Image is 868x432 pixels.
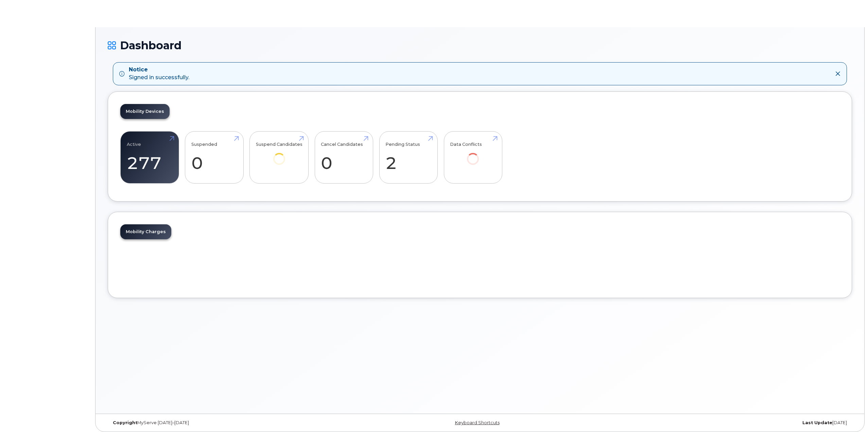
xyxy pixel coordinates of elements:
a: Suspend Candidates [256,135,302,174]
div: MyServe [DATE]–[DATE] [108,420,356,426]
h1: Dashboard [108,39,852,51]
a: Keyboard Shortcuts [455,420,500,425]
div: [DATE] [604,420,852,426]
div: Signed in successfully. [129,66,189,82]
a: Active 277 [127,135,173,180]
strong: Copyright [113,420,137,425]
strong: Last Update [802,420,832,425]
a: Mobility Charges [120,224,171,239]
a: Cancel Candidates 0 [321,135,367,180]
a: Suspended 0 [191,135,237,180]
a: Mobility Devices [120,104,170,119]
a: Data Conflicts [450,135,496,174]
strong: Notice [129,66,189,74]
a: Pending Status 2 [385,135,431,180]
